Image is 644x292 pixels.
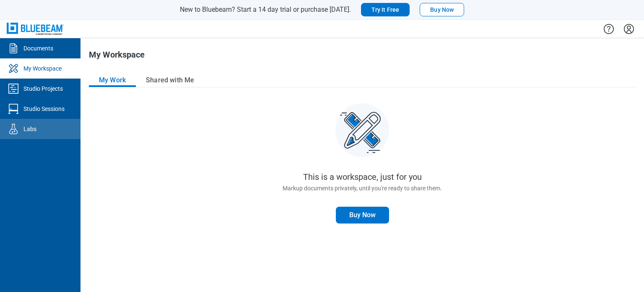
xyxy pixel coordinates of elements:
div: Labs [23,125,36,133]
svg: Documents [7,42,20,55]
p: Markup documents privately, until you're ready to share them. [283,185,442,198]
button: Buy Now [420,3,464,16]
a: Buy Now [336,207,389,224]
div: Documents [23,44,53,53]
button: My Work [89,74,136,87]
button: Try It Free [361,3,410,16]
p: This is a workspace, just for you [303,172,422,182]
svg: My Workspace [7,62,20,75]
div: My Workspace [23,64,62,73]
img: Bluebeam, Inc. [7,23,64,35]
svg: Labs [7,122,20,136]
svg: Studio Projects [7,82,20,95]
h1: My Workspace [89,50,145,63]
span: New to Bluebeam? Start a 14 day trial or purchase [DATE]. [180,5,351,13]
div: Studio Sessions [23,105,65,113]
button: Shared with Me [136,74,204,87]
svg: Studio Sessions [7,102,20,116]
div: Studio Projects [23,84,63,93]
button: Settings [622,22,636,36]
